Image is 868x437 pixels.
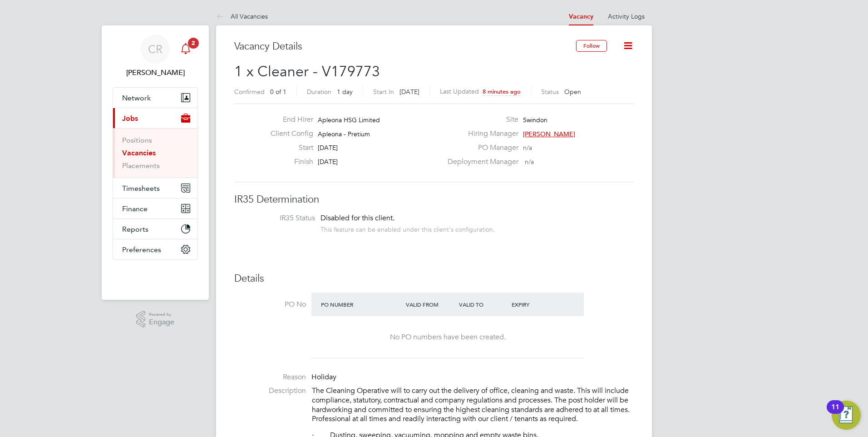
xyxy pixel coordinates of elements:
span: Preferences [122,245,161,254]
span: 2 [188,38,199,49]
button: Finance [113,199,197,218]
a: Activity Logs [608,12,645,20]
span: Disabled for this client. [321,214,395,223]
span: Jobs [122,114,138,123]
a: CR[PERSON_NAME] [113,35,198,78]
label: PO Manager [442,143,518,153]
a: Vacancies [122,149,156,157]
a: Vacancy [569,13,593,20]
label: IR35 Status [243,214,315,223]
button: Open Resource Center, 11 new notifications [832,401,861,430]
button: Follow [576,40,607,52]
span: 1 day [337,88,353,96]
span: Swindon [523,116,547,124]
a: Go to home page [113,269,198,283]
button: Timesheets [113,178,197,198]
div: 11 [831,407,839,419]
div: Valid From [404,296,457,313]
span: [PERSON_NAME] [523,130,575,138]
span: 1 x Cleaner - V179773 [234,63,380,80]
button: Reports [113,219,197,239]
label: Start [263,143,313,153]
span: Holiday [311,372,336,382]
button: Network [113,88,197,108]
span: n/a [525,158,534,166]
label: Start In [373,88,394,96]
span: Catherine Rowland [113,67,198,78]
a: Powered byEngage [136,311,175,328]
label: Duration [307,88,331,96]
span: Reports [122,225,148,233]
span: Timesheets [122,184,160,193]
span: Powered by [149,311,174,318]
button: Jobs [113,108,197,128]
span: Finance [122,204,148,213]
h3: Vacancy Details [234,40,576,53]
div: Valid To [457,296,510,313]
h3: Details [234,272,634,285]
h3: IR35 Determination [234,193,634,206]
label: Last Updated [440,87,479,95]
span: Network [122,94,151,102]
span: [DATE] [399,88,419,96]
label: PO No [234,300,306,309]
a: Placements [122,161,160,170]
span: Engage [149,318,174,326]
div: Expiry [509,296,562,313]
span: Apleona - Pretium [318,130,370,138]
span: Apleona HSG Limited [318,116,380,124]
label: Reason [234,372,306,382]
img: fastbook-logo-retina.png [113,269,198,283]
div: Jobs [113,128,197,178]
span: [DATE] [318,144,338,152]
span: [DATE] [318,158,338,166]
p: The Cleaning Operative will to carry out the delivery of office, cleaning and waste. This will in... [312,386,634,424]
div: No PO numbers have been created. [321,333,575,342]
nav: Main navigation [102,25,209,300]
div: This feature can be enabled under this client's configuration. [321,223,495,233]
a: Positions [122,136,152,144]
button: Preferences [113,239,197,259]
a: All Vacancies [216,12,268,20]
label: Deployment Manager [442,157,518,167]
span: 0 of 1 [270,88,286,96]
div: PO Number [319,296,404,313]
label: Hiring Manager [442,129,518,139]
label: Description [234,386,306,396]
span: CR [148,43,163,55]
span: Open [564,88,581,96]
span: n/a [523,144,532,152]
label: Confirmed [234,88,265,96]
label: Site [442,115,518,124]
a: 2 [177,35,195,64]
label: Finish [263,157,313,167]
label: Status [541,88,559,96]
span: 8 minutes ago [483,88,521,95]
label: End Hirer [263,115,313,124]
label: Client Config [263,129,313,139]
